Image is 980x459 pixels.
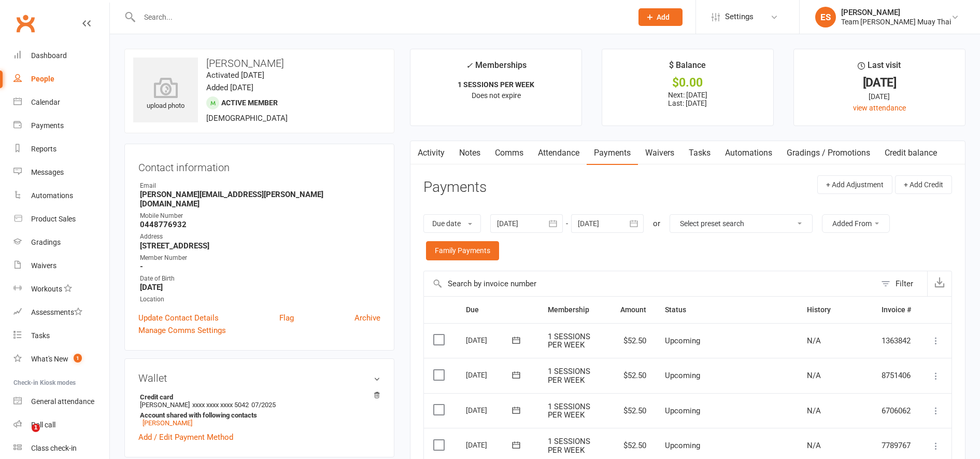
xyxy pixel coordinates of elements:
[31,215,76,223] div: Product Sales
[13,44,109,67] a: Dashboard
[31,308,82,316] div: Assessments
[143,419,192,427] a: [PERSON_NAME]
[138,324,226,337] a: Manage Comms Settings
[12,10,38,36] a: Clubworx
[13,184,109,207] a: Automations
[13,137,109,161] a: Reports
[665,336,700,345] span: Upcoming
[13,301,109,324] a: Assessments
[466,61,473,71] i: ✓
[140,241,380,251] strong: [STREET_ADDRESS]
[140,274,380,284] div: Date of Birth
[611,297,656,323] th: Amount
[140,295,380,304] div: Location
[138,158,380,173] h3: Contact information
[548,367,590,385] span: 1 SESSIONS PER WEEK
[279,312,294,324] a: Flag
[31,285,62,293] div: Workouts
[807,406,821,415] span: N/A
[681,141,718,165] a: Tasks
[13,347,109,371] a: What's New1
[822,214,890,233] button: Added From
[140,211,380,221] div: Mobile Number
[133,77,198,112] div: upload photo
[669,59,706,77] div: $ Balance
[206,114,288,123] span: [DEMOGRAPHIC_DATA]
[31,331,50,340] div: Tasks
[466,367,514,383] div: [DATE]
[877,141,944,165] a: Credit balance
[872,393,920,428] td: 6706062
[472,91,521,100] span: Does not expire
[657,13,670,21] span: Add
[31,238,61,246] div: Gradings
[548,402,590,420] span: 1 SESSIONS PER WEEK
[13,114,109,137] a: Payments
[452,141,488,165] a: Notes
[841,17,951,26] div: Team [PERSON_NAME] Muay Thai
[13,413,109,437] a: Roll call
[13,67,109,91] a: People
[611,393,656,428] td: $52.50
[10,424,35,449] iframe: Intercom live chat
[13,277,109,301] a: Workouts
[31,444,77,452] div: Class check-in
[807,336,821,345] span: N/A
[192,401,249,409] span: xxxx xxxx xxxx 5042
[611,323,656,358] td: $52.50
[136,10,625,24] input: Search...
[612,77,764,88] div: $0.00
[718,141,779,165] a: Automations
[807,371,821,380] span: N/A
[638,141,681,165] a: Waivers
[611,358,656,393] td: $52.50
[140,283,380,292] strong: [DATE]
[872,297,920,323] th: Invoice #
[653,217,660,230] div: or
[31,168,64,176] div: Messages
[31,51,67,60] div: Dashboard
[13,390,109,413] a: General attendance kiosk mode
[140,253,380,263] div: Member Number
[31,121,64,130] div: Payments
[140,190,380,208] strong: [PERSON_NAME][EMAIL_ADDRESS][PERSON_NAME][DOMAIN_NAME]
[815,7,836,27] div: ES
[548,332,590,350] span: 1 SESSIONS PER WEEK
[31,191,73,200] div: Automations
[410,141,452,165] a: Activity
[32,424,40,432] span: 1
[858,59,901,77] div: Last visit
[206,71,264,80] time: Activated [DATE]
[138,312,219,324] a: Update Contact Details
[665,371,700,380] span: Upcoming
[872,323,920,358] td: 1363842
[424,271,876,296] input: Search by invoice number
[531,141,587,165] a: Attendance
[896,277,913,290] div: Filter
[457,297,538,323] th: Due
[74,354,82,363] span: 1
[138,392,380,428] li: [PERSON_NAME]
[138,372,380,384] h3: Wallet
[140,393,375,401] strong: Credit card
[656,297,798,323] th: Status
[587,141,638,165] a: Payments
[817,175,892,194] button: + Add Adjustment
[13,207,109,231] a: Product Sales
[31,355,68,363] div: What's New
[803,91,956,102] div: [DATE]
[138,431,233,443] a: Add / Edit Payment Method
[466,59,527,78] div: Memberships
[466,332,514,348] div: [DATE]
[13,254,109,277] a: Waivers
[423,214,481,233] button: Due date
[140,262,380,271] strong: -
[538,297,611,323] th: Membership
[31,397,94,406] div: General attendance
[140,220,380,229] strong: 0448776932
[13,91,109,114] a: Calendar
[31,98,60,106] div: Calendar
[725,5,754,29] span: Settings
[779,141,877,165] a: Gradings / Promotions
[665,441,700,450] span: Upcoming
